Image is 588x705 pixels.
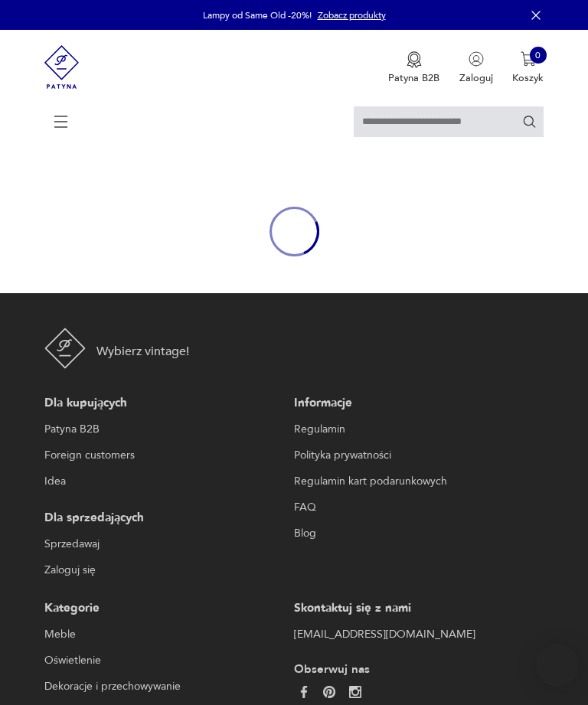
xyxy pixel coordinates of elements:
[349,686,361,698] img: c2fd9cf7f39615d9d6839a72ae8e59e5.webp
[44,30,80,104] img: Patyna - sklep z meblami i dekoracjami vintage
[294,498,537,517] a: FAQ
[530,47,547,64] div: 0
[96,342,189,361] p: Wybierz vintage!
[44,509,288,527] p: Dla sprzedających
[294,472,537,491] a: Regulamin kart podarunkowych
[44,625,288,644] a: Meble
[298,686,310,698] img: da9060093f698e4c3cedc1453eec5031.webp
[407,51,422,68] img: Ikona medalu
[459,51,493,85] button: Zaloguj
[294,446,537,465] a: Polityka prywatności
[536,644,579,687] iframe: Smartsupp widget button
[469,51,484,67] img: Ikonka użytkownika
[512,71,544,85] p: Koszyk
[44,561,288,579] a: Zaloguj się
[44,328,86,369] img: Patyna - sklep z meblami i dekoracjami vintage
[323,686,335,698] img: 37d27d81a828e637adc9f9cb2e3d3a8a.webp
[44,446,288,465] a: Foreign customers
[388,51,439,85] a: Ikona medaluPatyna B2B
[44,420,288,439] a: Patyna B2B
[294,625,537,644] a: [EMAIL_ADDRESS][DOMAIN_NAME]
[521,51,536,67] img: Ikona koszyka
[294,524,537,543] a: Blog
[44,677,288,696] a: Dekoracje i przechowywanie
[294,420,537,439] a: Regulamin
[522,114,537,129] button: Szukaj
[388,71,439,85] p: Patyna B2B
[294,662,537,677] p: Obserwuj nas
[44,472,288,491] a: Idea
[44,394,288,413] p: Dla kupujących
[318,9,386,21] a: Zobacz produkty
[388,51,439,85] button: Patyna B2B
[294,599,537,618] p: Skontaktuj się z nami
[44,599,288,618] p: Kategorie
[44,651,288,670] a: Oświetlenie
[459,71,493,85] p: Zaloguj
[294,394,537,413] p: Informacje
[512,51,544,85] button: 0Koszyk
[44,535,288,553] a: Sprzedawaj
[203,9,312,21] p: Lampy od Same Old -20%!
